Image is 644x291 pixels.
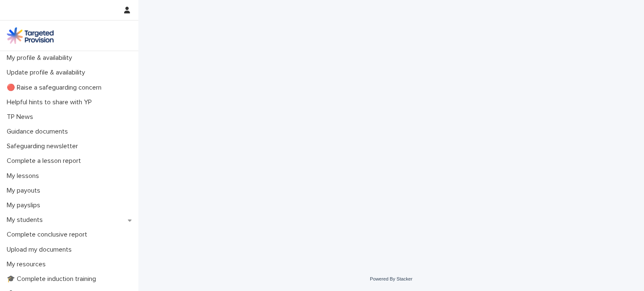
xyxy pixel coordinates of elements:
[3,275,103,283] p: 🎓 Complete induction training
[3,142,85,150] p: Safeguarding newsletter
[3,187,47,195] p: My payouts
[3,172,46,180] p: My lessons
[3,260,52,268] p: My resources
[3,246,78,254] p: Upload my documents
[370,276,412,281] a: Powered By Stacker
[3,201,47,209] p: My payslips
[3,98,99,106] p: Helpful hints to share with YP
[7,27,54,44] img: M5nRWzHhSzIhMunXDL62
[3,113,40,121] p: TP News
[3,54,79,62] p: My profile & availability
[3,231,94,239] p: Complete conclusive report
[3,69,92,77] p: Update profile & availability
[3,157,88,165] p: Complete a lesson report
[3,128,75,136] p: Guidance documents
[3,216,49,224] p: My students
[3,84,108,92] p: 🔴 Raise a safeguarding concern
